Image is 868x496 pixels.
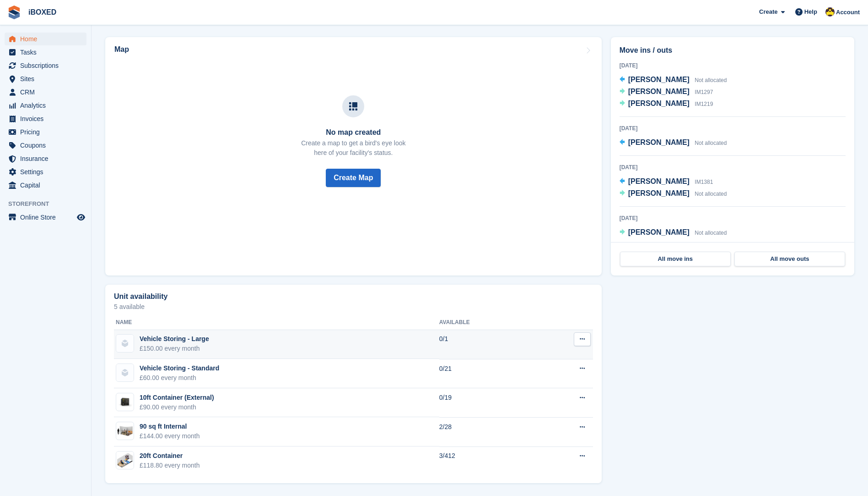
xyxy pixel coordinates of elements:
[439,359,534,388] td: 0/21
[620,163,846,171] div: [DATE]
[439,417,534,446] td: 2/28
[20,33,75,45] span: Home
[20,112,75,125] span: Invoices
[301,138,405,158] p: Create a map to get a bird's eye look here of your facility's status.
[116,335,134,352] img: blank-unit-type-icon-ffbac7b88ba66c5e286b0e438baccc4b9c83835d4c34f86887a83fc20ec27e7b.svg
[116,452,134,469] img: Container-Isometric-Views-20ft.jpg
[8,199,91,209] span: Storefront
[620,252,731,266] a: All move ins
[628,88,690,95] span: [PERSON_NAME]
[20,165,75,178] span: Settings
[628,138,690,146] span: [PERSON_NAME]
[620,74,727,86] a: [PERSON_NAME] Not allocated
[628,76,690,83] span: [PERSON_NAME]
[140,393,214,402] div: 10ft Container (External)
[75,212,86,223] a: Preview store
[5,59,86,72] a: menu
[326,169,381,187] button: Create Map
[5,152,86,165] a: menu
[5,126,86,138] a: menu
[114,303,593,310] p: 5 available
[20,99,75,112] span: Analytics
[140,334,209,344] div: Vehicle Storing - Large
[620,137,727,149] a: [PERSON_NAME] Not allocated
[695,77,727,83] span: Not allocated
[759,7,777,17] span: Create
[620,188,727,200] a: [PERSON_NAME] Not allocated
[695,230,727,236] span: Not allocated
[836,8,860,17] span: Account
[620,45,846,56] h2: Move ins / outs
[116,424,134,438] img: 100-sqft-unit.jpg
[620,86,713,98] a: [PERSON_NAME] IM1297
[5,72,86,85] a: menu
[140,344,209,353] div: £150.00 every month
[20,211,75,224] span: Online Store
[439,330,534,359] td: 0/1
[114,292,167,301] h2: Unit availability
[5,33,86,45] a: menu
[695,179,713,185] span: IM1381
[620,61,846,70] div: [DATE]
[20,59,75,72] span: Subscriptions
[695,191,727,197] span: Not allocated
[439,388,534,418] td: 0/19
[5,46,86,59] a: menu
[114,45,129,54] h2: Map
[116,396,134,408] img: 10ft.png
[140,364,219,373] div: Vehicle Storing - Standard
[695,89,713,95] span: IM1297
[5,112,86,125] a: menu
[439,315,534,330] th: Available
[620,227,727,239] a: [PERSON_NAME] Not allocated
[140,451,200,461] div: 20ft Container
[140,431,200,441] div: £144.00 every month
[301,128,405,137] h3: No map created
[140,373,219,383] div: £60.00 every month
[695,101,713,107] span: IM1219
[140,461,200,470] div: £118.80 every month
[140,402,214,412] div: £90.00 every month
[116,364,134,381] img: blank-unit-type-icon-ffbac7b88ba66c5e286b0e438baccc4b9c83835d4c34f86887a83fc20ec27e7b.svg
[628,99,690,107] span: [PERSON_NAME]
[20,86,75,99] span: CRM
[25,5,60,20] a: iBOXED
[620,124,846,132] div: [DATE]
[5,211,86,224] a: menu
[5,99,86,112] a: menu
[620,214,846,222] div: [DATE]
[804,7,817,17] span: Help
[20,126,75,138] span: Pricing
[620,98,713,110] a: [PERSON_NAME] IM1219
[20,152,75,165] span: Insurance
[628,189,690,197] span: [PERSON_NAME]
[114,315,439,330] th: Name
[7,6,21,19] img: stora-icon-8386f47178a22dfd0bd8f6a31ec36ba5ce8667c1dd55bd0f319d3a0aa187defe.svg
[5,86,86,99] a: menu
[439,446,534,475] td: 3/412
[628,177,690,185] span: [PERSON_NAME]
[20,179,75,192] span: Capital
[620,176,713,188] a: [PERSON_NAME] IM1381
[20,72,75,85] span: Sites
[628,228,690,236] span: [PERSON_NAME]
[734,252,845,266] a: All move outs
[105,37,602,276] a: Map No map created Create a map to get a bird's eye lookhere of your facility's status. Create Map
[349,102,357,110] img: map-icn-33ee37083ee616e46c38cad1a60f524a97daa1e2b2c8c0bc3eb3415660979fc1.svg
[140,422,200,431] div: 90 sq ft Internal
[825,7,835,17] img: Katie Brown
[5,179,86,192] a: menu
[20,139,75,152] span: Coupons
[20,46,75,59] span: Tasks
[5,139,86,152] a: menu
[5,165,86,178] a: menu
[695,140,727,146] span: Not allocated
